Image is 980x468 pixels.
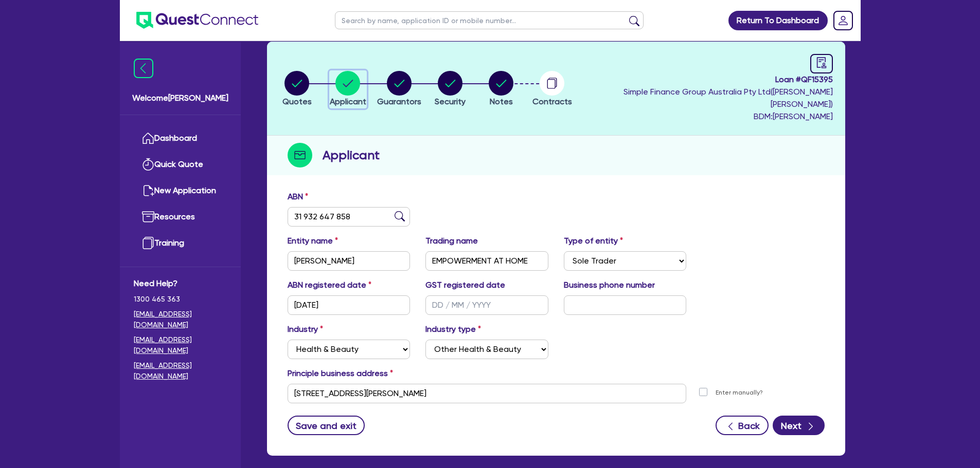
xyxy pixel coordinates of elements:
span: Contracts [532,97,572,106]
label: Industry type [425,323,481,335]
button: Back [716,416,769,435]
button: Quotes [282,70,312,108]
a: Return To Dashboard [728,11,828,30]
span: Loan # QF15395 [580,73,833,86]
img: new-application [142,184,154,197]
span: Quotes [282,97,312,106]
button: Contracts [532,70,573,108]
span: Notes [490,97,513,106]
label: Entity name [288,235,338,247]
span: Guarantors [377,97,421,106]
span: audit [816,57,827,68]
span: Applicant [330,97,366,106]
img: quick-quote [142,158,154,171]
a: [EMAIL_ADDRESS][DOMAIN_NAME] [134,360,227,382]
label: GST registered date [425,279,505,291]
label: Business phone number [564,279,655,291]
label: Trading name [425,235,478,247]
span: Welcome [PERSON_NAME] [132,92,228,104]
img: icon-menu-close [134,59,153,78]
input: Search by name, application ID or mobile number... [335,11,644,29]
span: Security [435,97,466,106]
a: [EMAIL_ADDRESS][DOMAIN_NAME] [134,334,227,356]
input: DD / MM / YYYY [288,295,411,315]
label: Type of entity [564,235,623,247]
label: Principle business address [288,367,393,380]
a: [EMAIL_ADDRESS][DOMAIN_NAME] [134,309,227,330]
button: Guarantors [377,70,422,108]
img: quest-connect-logo-blue [136,12,258,29]
img: step-icon [288,143,312,167]
label: Enter manually? [716,388,763,398]
img: training [142,237,154,249]
img: abn-lookup icon [395,211,405,221]
a: Resources [134,204,227,230]
button: Security [434,70,466,108]
h2: Applicant [323,146,380,164]
a: New Application [134,178,227,204]
label: Industry [288,323,323,335]
label: ABN [288,191,308,203]
a: Dropdown toggle [830,7,857,34]
button: Applicant [329,70,367,108]
input: DD / MM / YYYY [425,295,548,315]
label: ABN registered date [288,279,371,291]
span: Need Help? [134,277,227,290]
button: Save and exit [288,416,365,435]
img: resources [142,211,154,223]
a: Training [134,230,227,256]
a: Quick Quote [134,152,227,178]
a: Dashboard [134,125,227,152]
span: BDM: [PERSON_NAME] [580,110,833,123]
button: Notes [488,70,514,108]
button: Next [773,416,825,435]
span: 1300 465 363 [134,294,227,305]
span: Simple Finance Group Australia Pty Ltd ( [PERSON_NAME] [PERSON_NAME] ) [623,87,833,109]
